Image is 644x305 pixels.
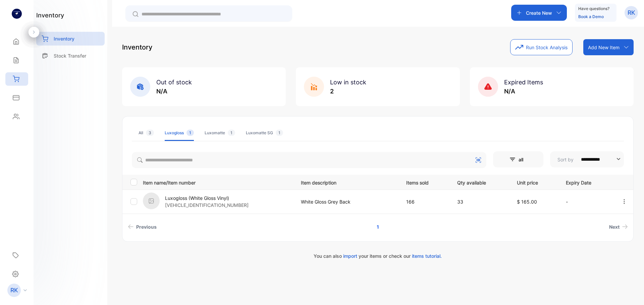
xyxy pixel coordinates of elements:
p: Unit price [517,178,552,186]
p: Inventory [54,35,74,42]
div: Luxomatte [205,130,235,136]
p: Stock Transfer [54,52,86,59]
h1: inventory [36,11,64,20]
p: N/A [504,87,543,96]
a: Inventory [36,32,105,46]
span: 1 [186,130,194,136]
button: Create New [511,5,567,21]
p: Item name/Item number [143,178,292,186]
p: Sort by [557,156,574,163]
p: - [566,198,607,205]
p: Create New [526,9,552,16]
p: N/A [156,87,192,96]
div: Luxomatte SG [246,130,283,136]
button: RK [625,5,638,21]
p: [VEHICLE_IDENTIFICATION_NUMBER] [165,202,249,209]
a: Next page [606,221,631,233]
p: Qty available [457,178,503,186]
p: Have questions? [578,5,609,12]
a: Stock Transfer [36,49,105,63]
span: import [343,253,357,259]
p: 33 [457,198,503,205]
div: All [139,130,154,136]
p: Add New Item [588,44,620,51]
iframe: LiveChat chat widget [616,277,644,305]
p: Inventory [122,42,152,52]
span: Next [609,223,620,230]
a: Book a Demo [578,14,604,19]
p: You can also your items or check our [122,252,634,259]
img: item [143,193,160,209]
span: 3 [146,130,154,136]
p: 166 [406,198,443,205]
button: Run Stock Analysis [510,39,573,55]
span: 1 [228,130,235,136]
p: Items sold [406,178,443,186]
a: Previous page [125,221,159,233]
p: RK [628,8,635,17]
button: Sort by [550,151,624,167]
span: items tutorial. [412,253,442,259]
p: White Gloss Grey Back [301,198,393,205]
p: Luxogloss (White Gloss Vinyl) [165,195,249,202]
img: logo [12,9,22,19]
div: Luxogloss [165,130,194,136]
span: Low in stock [330,79,366,86]
p: 2 [330,87,366,96]
span: Out of stock [156,79,192,86]
p: Item description [301,178,393,186]
p: Expiry Date [566,178,607,186]
span: 1 [276,130,283,136]
span: Previous [136,223,157,230]
span: $ 165.00 [517,199,537,205]
span: Expired Items [504,79,543,86]
ul: Pagination [122,221,633,233]
a: Page 1 is your current page [369,221,387,233]
p: RK [10,286,18,295]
